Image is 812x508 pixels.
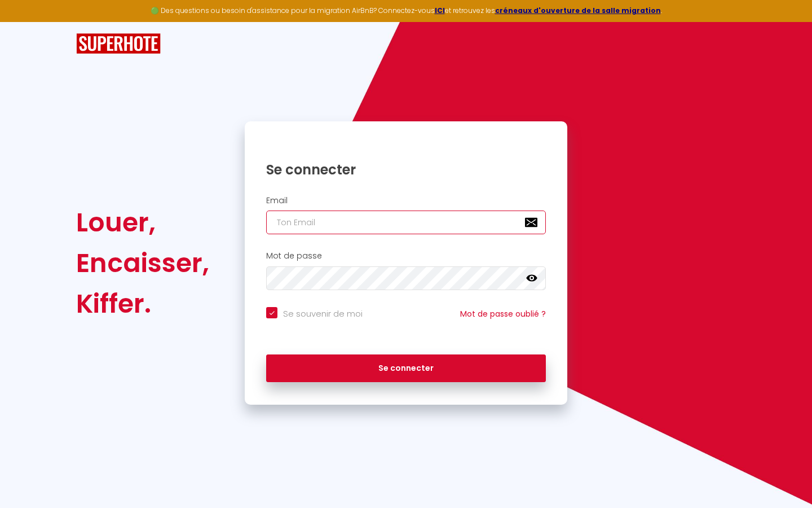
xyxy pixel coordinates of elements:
[266,211,546,234] input: Ton Email
[76,283,209,324] div: Kiffer.
[266,251,546,261] h2: Mot de passe
[76,202,209,243] div: Louer,
[495,6,661,15] a: créneaux d'ouverture de la salle migration
[266,196,546,205] h2: Email
[76,243,209,283] div: Encaisser,
[9,5,43,38] button: Ouvrir le widget de chat LiveChat
[460,308,546,319] a: Mot de passe oublié ?
[266,161,546,178] h1: Se connecter
[435,6,445,15] a: ICI
[266,354,546,383] button: Se connecter
[76,33,161,54] img: SuperHote logo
